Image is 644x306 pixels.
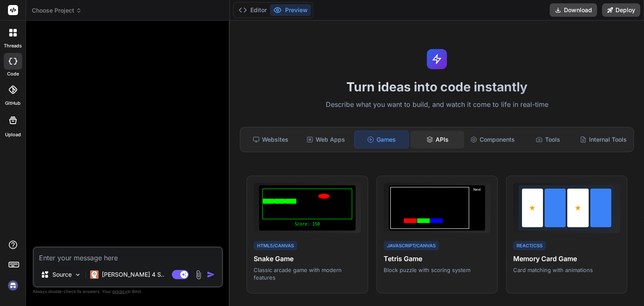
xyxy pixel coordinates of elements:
p: [PERSON_NAME] 4 S.. [102,270,164,279]
h4: Snake Game [254,254,361,264]
span: Choose Project [32,6,82,15]
div: JavaScript/Canvas [384,241,439,251]
span: privacy [112,289,127,294]
div: Websites [244,131,297,148]
label: threads [4,42,22,49]
div: Next [471,187,483,229]
button: Deploy [602,3,640,17]
button: Preview [270,4,311,16]
div: Games [354,131,409,148]
div: React/CSS [513,241,546,251]
div: Internal Tools [576,131,630,148]
div: APIs [410,131,464,148]
h1: Turn ideas into code instantly [235,79,639,94]
div: Tools [521,131,575,148]
label: Upload [5,131,21,138]
button: Download [550,3,597,17]
p: Source [52,270,72,279]
div: Components [466,131,519,148]
p: Classic arcade game with modern features [254,266,361,281]
p: Card matching with animations [513,266,620,274]
p: Always double-check its answers. Your in Bind [33,288,223,296]
h4: Tetris Game [384,254,491,264]
p: Block puzzle with scoring system [384,266,491,274]
img: attachment [194,270,203,280]
h4: Memory Card Game [513,254,620,264]
img: signin [6,278,20,293]
p: Describe what you want to build, and watch it come to life in real-time [235,99,639,110]
label: GitHub [5,100,21,107]
div: HTML5/Canvas [254,241,297,251]
img: Pick Models [74,271,81,278]
img: icon [207,270,215,279]
button: Editor [235,4,270,16]
div: Web Apps [299,131,353,148]
label: code [7,70,19,78]
img: Claude 4 Sonnet [90,270,99,279]
div: Score: 150 [262,221,352,227]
